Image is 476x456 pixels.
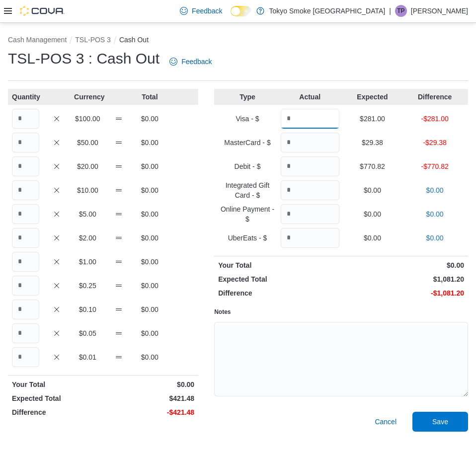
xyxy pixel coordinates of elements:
p: $0.00 [343,260,464,270]
p: Difference [12,407,101,417]
p: Difference [218,288,339,298]
p: | [389,5,391,17]
p: MasterCard - $ [218,138,277,148]
p: $0.00 [136,304,163,314]
p: $2.00 [74,233,101,243]
p: $0.01 [74,352,101,362]
input: Quantity [12,228,39,248]
button: Save [412,412,468,432]
p: $0.00 [405,185,464,195]
p: Expected [343,92,402,102]
a: Feedback [165,52,216,72]
p: Quantity [12,92,39,102]
p: Difference [405,92,464,102]
p: $281.00 [343,114,402,124]
span: Feedback [192,6,222,16]
input: Quantity [12,109,39,129]
p: -$1,081.20 [343,288,464,298]
p: $0.25 [74,281,101,291]
span: Cancel [375,417,397,427]
p: $20.00 [74,161,101,171]
p: $0.00 [136,185,163,195]
p: $0.00 [136,138,163,148]
p: Visa - $ [218,114,277,124]
p: $10.00 [74,185,101,195]
input: Dark Mode [231,6,251,16]
p: $1.00 [74,257,101,267]
a: Feedback [176,1,226,21]
p: Type [218,92,277,102]
p: Your Total [218,260,339,270]
p: $0.00 [136,209,163,219]
p: -$29.38 [405,138,464,148]
input: Quantity [281,133,339,152]
input: Quantity [281,204,339,224]
input: Quantity [281,180,339,200]
input: Quantity [12,204,39,224]
p: $0.00 [405,209,464,219]
p: $0.00 [136,114,163,124]
input: Quantity [12,133,39,152]
h1: TSL-POS 3 : Cash Out [8,49,159,69]
p: $0.00 [105,380,195,389]
input: Quantity [12,300,39,319]
input: Quantity [281,156,339,176]
span: Feedback [181,57,212,67]
p: -$281.00 [405,114,464,124]
input: Quantity [281,109,339,129]
p: $0.00 [343,233,402,243]
p: $1,081.20 [343,274,464,284]
p: $0.00 [136,233,163,243]
p: UberEats - $ [218,233,277,243]
p: Integrated Gift Card - $ [218,180,277,200]
input: Quantity [12,156,39,176]
span: Dark Mode [231,16,231,17]
p: Tokyo Smoke [GEOGRAPHIC_DATA] [269,5,386,17]
p: $0.00 [343,185,402,195]
p: $0.00 [136,328,163,338]
p: $0.00 [136,281,163,291]
input: Quantity [12,252,39,272]
p: Total [136,92,163,102]
p: $0.05 [74,328,101,338]
nav: An example of EuiBreadcrumbs [8,35,468,47]
button: Cancel [371,412,400,432]
button: Cash Out [119,36,149,44]
p: $0.00 [136,257,163,267]
p: [PERSON_NAME] [411,5,468,17]
span: Save [432,417,448,427]
p: $0.00 [343,209,402,219]
input: Quantity [12,276,39,296]
img: Cova [20,6,65,16]
p: $0.00 [136,161,163,171]
p: $29.38 [343,138,402,148]
input: Quantity [12,347,39,367]
p: Debit - $ [218,161,277,171]
label: Notes [214,308,231,316]
p: $100.00 [74,114,101,124]
p: -$770.82 [405,161,464,171]
input: Quantity [281,228,339,248]
p: $421.48 [105,393,195,403]
p: Online Payment - $ [218,204,277,224]
input: Quantity [12,180,39,200]
p: $770.82 [343,161,402,171]
p: $50.00 [74,138,101,148]
p: $0.00 [405,233,464,243]
p: Actual [281,92,339,102]
p: $0.10 [74,304,101,314]
p: $0.00 [136,352,163,362]
p: Expected Total [12,393,101,403]
div: Taylor Pontin [395,5,407,17]
p: Expected Total [218,274,339,284]
span: TP [397,5,404,17]
p: Your Total [12,380,101,389]
button: TSL-POS 3 [75,36,111,44]
p: $5.00 [74,209,101,219]
input: Quantity [12,323,39,343]
p: -$421.48 [105,407,195,417]
p: Currency [74,92,101,102]
button: Cash Management [8,36,67,44]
